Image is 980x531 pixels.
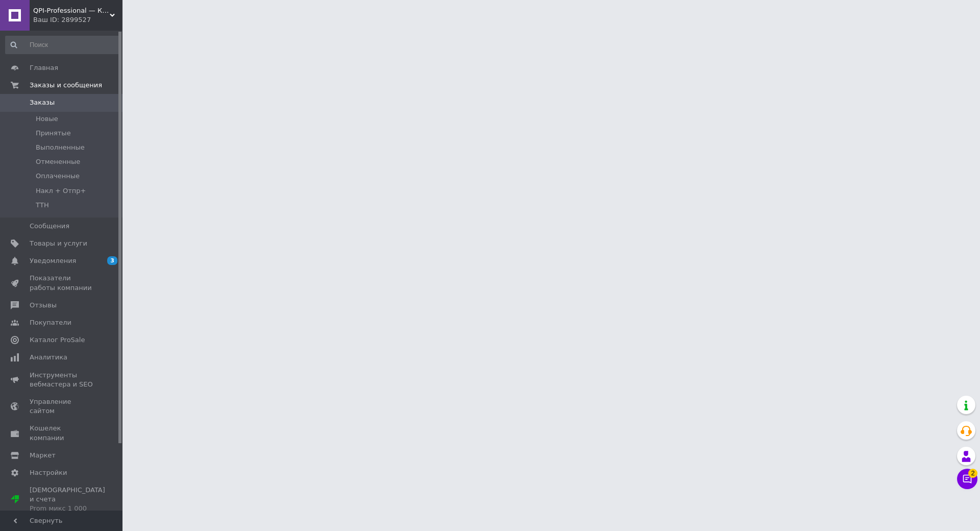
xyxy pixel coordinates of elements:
span: Аналитика [30,353,67,362]
button: Чат с покупателем2 [957,469,977,489]
span: Показатели работы компании [30,274,94,292]
span: Новые [36,114,58,124]
span: Уведомления [30,256,76,265]
span: Сообщения [30,222,69,231]
span: Принятые [36,129,71,138]
span: Накл + Отпр+ [36,186,86,196]
span: 3 [107,256,117,265]
span: Оплаченные [36,172,80,181]
span: Заказы и сообщения [30,81,102,90]
span: Каталог ProSale [30,335,85,345]
span: Управление сайтом [30,397,94,416]
span: Кошелек компании [30,424,94,442]
span: [DEMOGRAPHIC_DATA] и счета [30,486,105,514]
div: Ваш ID: 2899527 [33,15,122,25]
span: ТТН [36,201,49,210]
span: Выполненные [36,143,85,152]
span: QPI-Professional — Косметические и маникюрные принадлежности оптом от производителя [33,6,110,15]
div: Prom микс 1 000 [30,504,105,513]
span: Заказы [30,98,55,107]
span: Товары и услуги [30,239,87,248]
span: Покупатели [30,318,71,327]
span: Главная [30,63,58,73]
span: Отзывы [30,301,57,310]
span: Маркет [30,451,56,460]
input: Поиск [5,36,120,54]
span: Отмененные [36,157,80,166]
span: Инструменты вебмастера и SEO [30,371,94,389]
span: Настройки [30,468,67,477]
span: 2 [968,469,977,478]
